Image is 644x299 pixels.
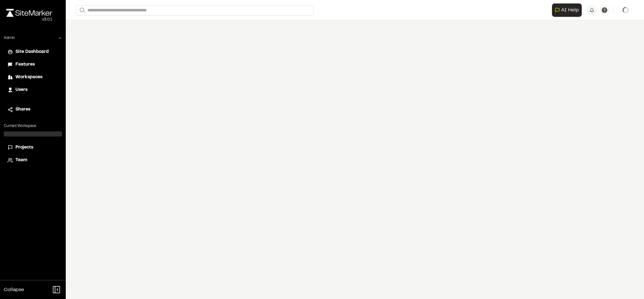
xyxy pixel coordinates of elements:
[552,3,584,17] div: Open AI Assistant
[4,35,15,41] p: Admin
[8,86,58,93] a: Users
[6,17,52,22] div: Oh geez...please don't...
[15,61,35,68] span: Features
[8,48,58,55] a: Site Dashboard
[15,106,30,113] span: Shares
[8,74,58,81] a: Workspaces
[15,48,49,55] span: Site Dashboard
[561,6,579,14] span: AI Help
[6,9,52,17] img: rebrand.png
[552,3,582,17] button: Open AI Assistant
[15,144,33,151] span: Projects
[76,5,87,16] button: Search
[8,106,58,113] a: Shares
[15,86,28,93] span: Users
[8,144,58,151] a: Projects
[4,286,24,294] span: Collapse
[15,157,27,164] span: Team
[4,123,62,129] p: Current Workspace
[15,74,42,81] span: Workspaces
[8,157,58,164] a: Team
[8,61,58,68] a: Features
